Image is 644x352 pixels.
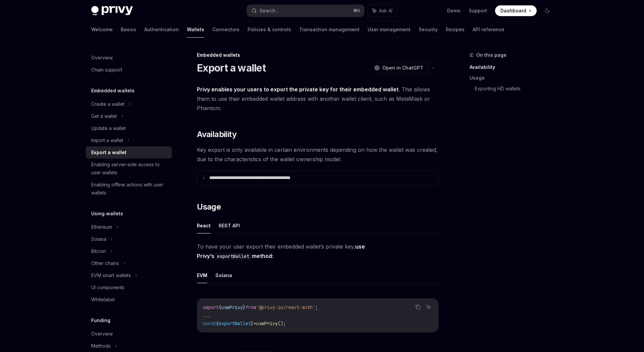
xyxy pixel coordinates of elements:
span: = [254,320,256,326]
a: Security [419,21,438,38]
img: dark logo [91,6,133,15]
div: Update a wallet [91,124,126,132]
div: EVM smart wallets [91,271,131,279]
span: Availability [197,129,236,140]
div: Enabling server-side access to user wallets [91,161,168,177]
button: Ask AI [424,303,433,311]
span: . This allows them to use their embedded wallet address with another wallet client, such as MetaM... [197,85,439,113]
span: usePrivy [221,304,243,310]
a: Demo [447,7,461,14]
a: Update a wallet [86,122,172,134]
button: Search...⌘K [247,5,364,17]
a: User management [368,21,411,38]
a: Support [469,7,487,14]
span: ⌘ K [353,8,360,13]
div: Search... [260,7,278,15]
a: UI components [86,281,172,294]
a: Chain support [86,64,172,76]
button: Toggle dark mode [542,5,553,16]
div: Ethereum [91,223,112,231]
div: Overview [91,54,113,62]
a: Welcome [91,21,113,38]
span: Dashboard [500,7,526,14]
a: API reference [473,21,504,38]
strong: Privy enables your users to export the private key for their embedded wallet [197,86,398,93]
a: Transaction management [299,21,360,38]
div: Bitcoin [91,247,106,255]
a: Overview [86,52,172,64]
code: exportWallet [214,253,252,260]
button: EVM [197,267,207,283]
h5: Using wallets [91,210,123,218]
button: Solana [215,267,232,283]
a: Recipes [446,21,465,38]
a: Dashboard [495,5,537,16]
button: Copy the contents from the code block [414,303,422,311]
a: Wallets [187,21,204,38]
button: React [197,218,211,233]
a: Enabling server-side access to user wallets [86,159,172,179]
div: UI components [91,283,124,292]
span: } [243,304,246,310]
a: Policies & controls [248,21,291,38]
h1: Export a wallet [197,62,266,74]
span: On this page [476,51,506,59]
button: Ask AI [368,5,397,17]
span: ; [315,304,318,310]
div: Create a wallet [91,100,124,108]
a: Usage [470,73,558,83]
div: Enabling offline actions with user wallets [91,181,168,197]
a: Availability [470,62,558,73]
button: REST API [219,218,240,233]
span: exportWallet [219,320,251,326]
a: Enabling offline actions with user wallets [86,179,172,199]
span: To have your user export their embedded wallet’s private key, [197,242,439,261]
div: Overview [91,330,113,338]
h5: Embedded wallets [91,87,135,95]
div: Whitelabel [91,296,115,304]
span: const [203,320,216,326]
span: Usage [197,202,221,212]
a: Export a wallet [86,146,172,159]
div: Solana [91,235,106,243]
span: from [246,304,256,310]
a: Basics [121,21,136,38]
a: Overview [86,328,172,340]
div: Get a wallet [91,112,117,120]
span: { [219,304,221,310]
span: { [216,320,219,326]
span: '@privy-io/react-auth' [256,304,315,310]
button: Open in ChatGPT [370,62,427,74]
div: Methods [91,342,111,350]
span: Key export is only available in certain environments depending on how the wallet was created, due... [197,145,439,164]
a: Whitelabel [86,294,172,306]
span: } [251,320,254,326]
h5: Funding [91,316,110,324]
div: Embedded wallets [197,52,439,58]
span: Open in ChatGPT [382,64,423,71]
div: Other chains [91,259,119,267]
div: Import a wallet [91,136,123,144]
span: ... [203,312,211,318]
div: Chain support [91,66,122,74]
span: import [203,304,219,310]
span: usePrivy [256,320,278,326]
span: Ask AI [379,7,392,14]
a: Exporting HD wallets [475,83,558,94]
a: Authentication [144,21,179,38]
div: Export a wallet [91,148,126,157]
span: (); [278,320,286,326]
a: Connectors [212,21,239,38]
strong: use Privy’s method: [197,243,365,259]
